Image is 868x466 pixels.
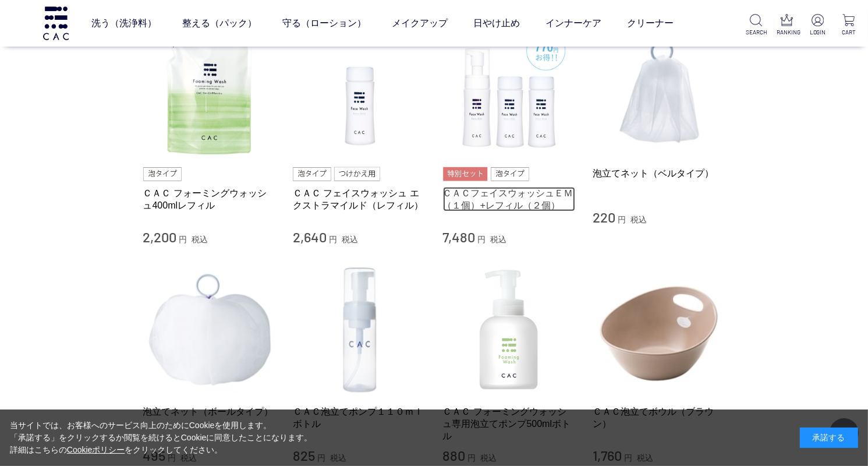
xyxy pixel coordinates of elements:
[443,25,576,158] img: ＣＡＣフェイスウォッシュＥＭ（１個）+レフィル（２個）
[282,7,366,40] a: 守る（ローション）
[593,405,725,430] a: ＣＡＣ泡立てボウル（ブラウン）
[143,405,276,418] a: 泡立てネット（ボールタイプ）
[329,235,337,244] span: 円
[593,167,725,179] a: 泡立てネット（ベルタイプ）
[293,405,426,430] a: ＣＡＣ泡立てポンプ１１０ｍｌボトル
[746,28,766,37] p: SEARCH
[179,235,187,244] span: 円
[627,7,674,40] a: クリーナー
[293,228,327,245] span: 2,640
[143,25,276,158] img: ＣＡＣ フォーミングウォッシュ400mlレフィル
[746,14,766,37] a: SEARCH
[800,428,858,448] div: 承諾する
[67,445,125,454] a: Cookieポリシー
[593,25,725,158] img: 泡立てネット（ベルタイプ）
[443,263,576,396] img: ＣＡＣ フォーミングウォッシュ専用泡立てポンプ500mlボトル
[143,228,177,245] span: 2,200
[293,167,331,181] img: 泡タイプ
[443,405,576,443] a: ＣＡＣ フォーミングウォッシュ専用泡立てポンプ500mlボトル
[839,28,859,37] p: CART
[808,14,828,37] a: LOGIN
[91,7,157,40] a: 洗う（洗浄料）
[143,263,276,396] img: 泡立てネット（ボールタイプ）
[334,167,380,181] img: つけかえ用
[192,235,208,244] span: 税込
[777,14,796,37] a: RANKING
[593,209,615,225] span: 220
[342,235,358,244] span: 税込
[443,187,576,212] a: ＣＡＣフェイスウォッシュＥＭ（１個）+レフィル（２個）
[182,7,257,40] a: 整える（パック）
[10,419,313,456] div: 当サイトでは、お客様へのサービス向上のためにCookieを使用します。 「承諾する」をクリックするか閲覧を続けるとCookieに同意したことになります。 詳細はこちらの をクリックしてください。
[293,25,426,158] img: ＣＡＣ フェイスウォッシュ エクストラマイルド（レフィル）
[491,167,529,181] img: 泡タイプ
[293,187,426,212] a: ＣＡＣ フェイスウォッシュ エクストラマイルド（レフィル）
[618,215,626,224] span: 円
[443,167,488,181] img: 特別セット
[839,14,859,37] a: CART
[630,215,647,224] span: 税込
[443,228,476,245] span: 7,480
[293,263,426,396] img: ＣＡＣ泡立てポンプ１１０ｍｌボトル
[545,7,601,40] a: インナーケア
[477,235,486,244] span: 円
[41,6,70,40] img: logo
[593,263,725,396] img: ＣＡＣ泡立てボウル（ブラウン）
[143,187,276,212] a: ＣＡＣ フォーミングウォッシュ400mlレフィル
[392,7,448,40] a: メイクアップ
[777,28,796,37] p: RANKING
[473,7,520,40] a: 日やけ止め
[143,167,182,181] img: 泡タイプ
[808,28,828,37] p: LOGIN
[490,235,506,244] span: 税込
